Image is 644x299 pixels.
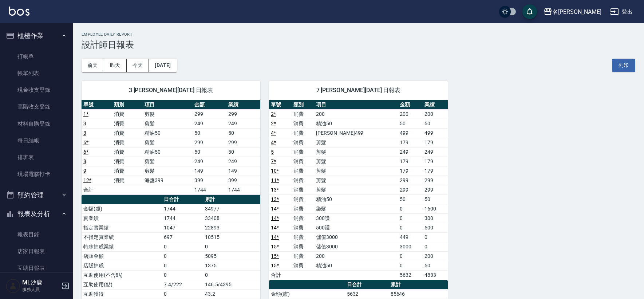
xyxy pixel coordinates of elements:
td: 剪髮 [314,157,398,166]
td: 50 [193,128,226,138]
th: 業績 [423,100,448,110]
td: 50 [398,194,423,204]
td: 精油50 [314,194,398,204]
td: [PERSON_NAME]499 [314,128,398,138]
a: 每日結帳 [3,132,70,149]
td: 179 [398,157,423,166]
td: 50 [423,194,448,204]
td: 299 [226,138,260,147]
a: 打帳單 [3,48,70,65]
td: 0 [162,251,203,261]
td: 5632 [345,289,389,299]
td: 1744 [226,185,260,194]
td: 消費 [112,166,143,176]
td: 消費 [292,232,314,242]
a: 現場電腦打卡 [3,166,70,182]
a: 現金收支登錄 [3,82,70,98]
td: 1047 [162,223,203,232]
td: 499 [423,128,448,138]
td: 299 [226,109,260,119]
td: 金額(虛) [269,289,345,299]
td: 消費 [292,166,314,176]
td: 消費 [292,251,314,261]
td: 消費 [292,204,314,213]
a: 材料自購登錄 [3,115,70,132]
td: 0 [398,261,423,270]
td: 消費 [292,261,314,270]
td: 剪髮 [143,157,193,166]
td: 179 [398,166,423,176]
td: 剪髮 [314,185,398,194]
button: save [522,4,537,19]
td: 34977 [203,204,260,213]
td: 消費 [112,157,143,166]
a: 3 [83,121,86,126]
td: 500護 [314,223,398,232]
td: 249 [193,157,226,166]
td: 精油50 [143,128,193,138]
td: 149 [193,166,226,176]
td: 249 [398,147,423,157]
td: 消費 [292,176,314,185]
span: 7 [PERSON_NAME][DATE] 日報表 [278,87,439,94]
td: 0 [398,223,423,232]
a: 報表目錄 [3,226,70,243]
td: 249 [226,157,260,166]
td: 200 [423,251,448,261]
th: 日合計 [345,280,389,290]
td: 179 [423,138,448,147]
td: 剪髮 [143,109,193,119]
td: 消費 [292,194,314,204]
img: Logo [9,7,29,16]
td: 4833 [423,270,448,280]
p: 服務人員 [22,286,59,293]
td: 1744 [162,213,203,223]
td: 299 [193,109,226,119]
a: 3 [83,130,86,136]
button: 報表及分析 [3,204,70,223]
td: 剪髮 [314,176,398,185]
td: 精油50 [314,119,398,128]
td: 剪髮 [314,138,398,147]
td: 0 [162,289,203,299]
td: 實業績 [82,213,162,223]
h3: 設計師日報表 [82,40,635,50]
td: 149 [226,166,260,176]
td: 消費 [292,213,314,223]
td: 300 [423,213,448,223]
td: 22893 [203,223,260,232]
th: 累計 [203,195,260,204]
td: 85646 [389,289,448,299]
td: 0 [162,242,203,251]
td: 消費 [292,242,314,251]
td: 179 [398,138,423,147]
a: 9 [83,168,86,174]
button: 今天 [127,59,149,72]
a: 互助日報表 [3,260,70,276]
td: 5095 [203,251,260,261]
td: 消費 [112,119,143,128]
td: 精油50 [143,147,193,157]
td: 200 [314,251,398,261]
button: 登出 [607,5,635,19]
td: 店販抽成 [82,261,162,270]
a: 5 [271,149,274,155]
a: 排班表 [3,149,70,166]
td: 0 [398,213,423,223]
td: 消費 [112,138,143,147]
td: 146.5/4395 [203,280,260,289]
td: 50 [398,119,423,128]
button: 名[PERSON_NAME] [541,4,604,19]
td: 互助使用(不含點) [82,270,162,280]
button: [DATE] [149,59,177,72]
button: 預約管理 [3,186,70,205]
td: 299 [398,176,423,185]
td: 449 [398,232,423,242]
td: 249 [226,119,260,128]
td: 697 [162,232,203,242]
th: 累計 [389,280,448,290]
h5: ML沙鹿 [22,279,59,286]
td: 消費 [112,176,143,185]
th: 日合計 [162,195,203,204]
td: 5632 [398,270,423,280]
